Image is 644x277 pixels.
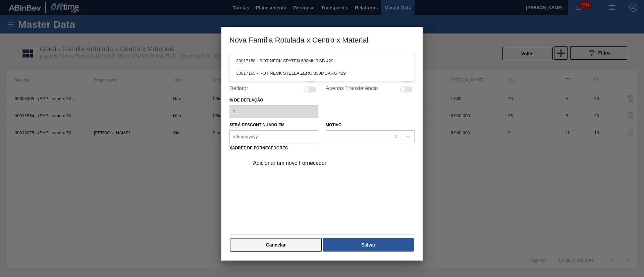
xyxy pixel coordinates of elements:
label: Xadrez de Fornecedores [229,146,288,150]
div: 30017158 - ROT NECK SPATEN 600ML RGB 429 [229,55,415,67]
button: Salvar [323,238,414,252]
label: Responsável [229,53,260,58]
label: Deflator [229,85,248,93]
div: 30017165 - ROT NECK STELLA ZERO 330ML ARG 429 [229,67,415,79]
label: Será descontinuado em [229,123,284,127]
h3: Nova Família Rotulada x Centro x Material [221,27,423,52]
label: Motivo [326,123,341,127]
label: Apenas Transferência [326,85,378,93]
div: Adicionar um novo Fornecedor [253,160,384,166]
label: % de deflação [229,95,318,105]
input: dd/mm/yyyy [229,130,318,143]
button: Cancelar [230,238,322,252]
